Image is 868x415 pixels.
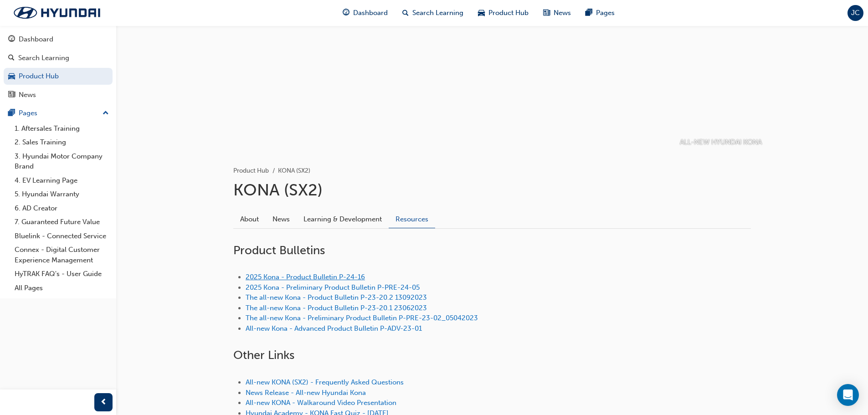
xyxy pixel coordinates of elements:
[8,109,15,118] span: pages-icon
[11,174,113,188] a: 4. EV Learning Page
[19,108,37,118] div: Pages
[847,5,863,21] button: JC
[536,4,578,22] a: news-iconNews
[389,210,435,228] a: Resources
[353,8,388,18] span: Dashboard
[8,36,15,44] span: guage-icon
[11,281,113,295] a: All Pages
[233,210,266,228] a: About
[543,7,550,19] span: news-icon
[246,293,427,302] a: The all-new Kona - Product Bulletin P-23-20.2 13092023
[11,135,113,149] a: 2. Sales Training
[233,348,751,363] h2: Other Links
[4,87,113,103] a: News
[395,4,471,22] a: search-iconSearch Learning
[8,54,15,62] span: search-icon
[246,273,365,281] a: 2025 Kona - Product Bulletin P-24-16
[246,314,478,322] a: The all-new Kona - Preliminary Product Bulletin P-PRE-23-02_05042023
[19,90,36,100] div: News
[343,7,349,19] span: guage-icon
[246,399,396,407] a: All-new KONA - Walkaround Video Presentation
[402,7,409,19] span: search-icon
[4,29,113,105] button: DashboardSearch LearningProduct HubNews
[4,68,113,85] a: Product Hub
[4,31,113,48] a: Dashboard
[837,384,859,406] div: Open Intercom Messenger
[4,105,113,122] button: Pages
[11,122,113,136] a: 1. Aftersales Training
[233,180,751,200] h1: KONA (SX2)
[100,397,107,408] span: prev-icon
[680,137,762,148] p: ALL-NEW HYUNDAI KONA
[19,34,53,45] div: Dashboard
[8,72,15,81] span: car-icon
[8,91,15,99] span: news-icon
[266,210,297,228] a: News
[11,149,113,174] a: 3. Hyundai Motor Company Brand
[233,243,751,258] h2: Product Bulletins
[11,201,113,215] a: 6. AD Creator
[18,53,69,63] div: Search Learning
[246,324,422,333] a: All-new Kona - Advanced Product Bulletin P-ADV-23-01
[233,167,269,174] a: Product Hub
[11,243,113,267] a: Connex - Digital Customer Experience Management
[412,8,463,18] span: Search Learning
[4,50,113,67] a: Search Learning
[246,389,366,397] a: News Release - All-new Hyundai Kona
[297,210,389,228] a: Learning & Development
[488,8,529,18] span: Product Hub
[246,304,427,312] a: The all-new Kona - Product Bulletin P-23-20.1 23062023
[11,267,113,281] a: HyTRAK FAQ's - User Guide
[578,4,622,22] a: pages-iconPages
[5,3,109,22] img: Trak
[246,378,404,386] a: All-new KONA (SX2) - Frequently Asked Questions
[11,215,113,229] a: 7. Guaranteed Future Value
[851,8,860,18] span: JC
[471,4,536,22] a: car-iconProduct Hub
[596,8,615,18] span: Pages
[11,229,113,243] a: Bluelink - Connected Service
[554,8,571,18] span: News
[103,108,109,119] span: up-icon
[586,7,592,19] span: pages-icon
[11,187,113,201] a: 5. Hyundai Warranty
[278,166,310,176] li: KONA (SX2)
[335,4,395,22] a: guage-iconDashboard
[478,7,485,19] span: car-icon
[246,283,420,292] a: 2025 Kona - Preliminary Product Bulletin P-PRE-24-05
